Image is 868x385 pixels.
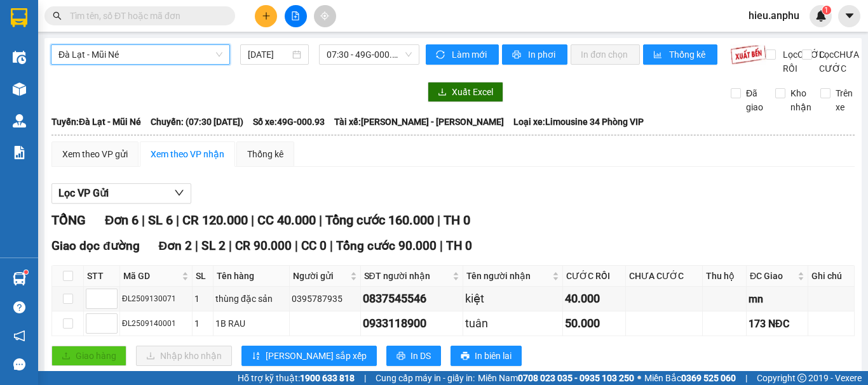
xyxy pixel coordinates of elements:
span: ĐC Giao [750,269,795,283]
div: kiệt [465,290,560,308]
span: Trên xe [831,86,858,114]
button: plus [255,5,277,27]
span: In biên lai [475,349,512,363]
b: Tuyến: Đà Lạt - Mũi Né [51,117,141,127]
th: Ghi chú [808,266,855,287]
button: downloadXuất Excel [428,82,503,102]
td: ĐL2509130071 [120,287,193,311]
span: Miền Nam [478,371,634,385]
span: SL 6 [148,212,173,228]
button: caret-down [838,5,860,27]
img: warehouse-icon [13,82,26,96]
span: Miền Bắc [644,371,736,385]
span: search [53,11,62,20]
span: Thống kê [669,48,707,62]
div: 0388291099 [121,39,250,57]
span: aim [320,11,329,20]
div: ĐL2509130071 [122,293,190,305]
th: CƯỚC RỒI [563,266,626,287]
button: syncLàm mới [426,44,499,65]
img: 9k= [730,44,766,65]
span: Mã GD [123,269,179,283]
th: Thu hộ [703,266,747,287]
span: TỔNG [51,212,86,228]
span: Nhận: [121,11,152,24]
div: thùng đặc sản [215,292,287,306]
span: notification [13,330,25,342]
img: solution-icon [13,146,26,159]
div: 50.000 [565,315,623,332]
div: 0933118900 [363,315,461,332]
span: sync [436,50,447,60]
th: STT [84,266,120,287]
th: Tên hàng [214,266,290,287]
span: TH 0 [444,212,470,228]
img: logo-vxr [11,8,27,27]
span: Đơn 6 [105,212,139,228]
strong: 1900 633 818 [300,373,355,383]
button: In đơn chọn [571,44,640,65]
span: sort-ascending [252,351,261,362]
strong: 0708 023 035 - 0935 103 250 [518,373,634,383]
span: Lọc CƯỚC RỒI [778,48,827,75]
span: Số xe: 49G-000.93 [253,115,325,129]
div: 1B RAU [215,316,287,330]
span: bar-chart [653,50,664,60]
span: Hỗ trợ kỹ thuật: [238,371,355,385]
span: | [330,238,333,253]
input: 14/09/2025 [248,48,290,62]
span: question-circle [13,301,25,313]
sup: 1 [24,270,28,274]
span: | [440,238,443,253]
img: warehouse-icon [13,272,26,285]
button: bar-chartThống kê [643,44,717,65]
button: printerIn phơi [502,44,567,65]
span: caret-down [844,10,855,22]
span: CR 120.000 [182,212,248,228]
span: 1 [824,6,829,15]
div: [GEOGRAPHIC_DATA] [121,11,250,39]
span: Chuyến: (07:30 [DATE]) [151,115,243,129]
span: Người gửi [293,269,348,283]
td: kiệt [463,287,563,311]
button: aim [314,5,336,27]
span: CC 0 [301,238,327,253]
div: 0395787935 [292,292,358,306]
span: | [319,212,322,228]
span: Tổng cước 90.000 [336,238,437,253]
button: sort-ascending[PERSON_NAME] sắp xếp [241,346,377,366]
span: In phơi [528,48,557,62]
div: Xem theo VP gửi [62,147,128,161]
span: In DS [410,349,431,363]
span: Tài xế: [PERSON_NAME] - [PERSON_NAME] [334,115,504,129]
span: Gửi: [11,11,31,24]
span: | [295,238,298,253]
span: | [251,212,254,228]
span: | [364,371,366,385]
td: 0933118900 [361,311,463,336]
span: | [176,212,179,228]
span: copyright [797,374,806,382]
th: SL [193,266,214,287]
button: downloadNhập kho nhận [136,346,232,366]
span: | [195,238,198,253]
sup: 1 [822,6,831,15]
td: 0837545546 [361,287,463,311]
span: Tổng cước 160.000 [325,212,434,228]
div: 0388291099 [11,55,112,72]
div: [PERSON_NAME] [11,39,112,55]
div: 1 [194,316,211,330]
button: printerIn DS [386,346,441,366]
div: Xem theo VP nhận [151,147,224,161]
span: TH 0 [446,238,472,253]
span: Đơn 2 [159,238,193,253]
div: [PERSON_NAME] [11,11,112,39]
button: file-add [285,5,307,27]
button: uploadGiao hàng [51,346,126,366]
span: file-add [291,11,300,20]
div: 0837545546 [363,290,461,308]
button: printerIn biên lai [451,346,522,366]
span: | [142,212,145,228]
span: Làm mới [452,48,489,62]
span: CƯỚC RỒI : [10,80,67,93]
